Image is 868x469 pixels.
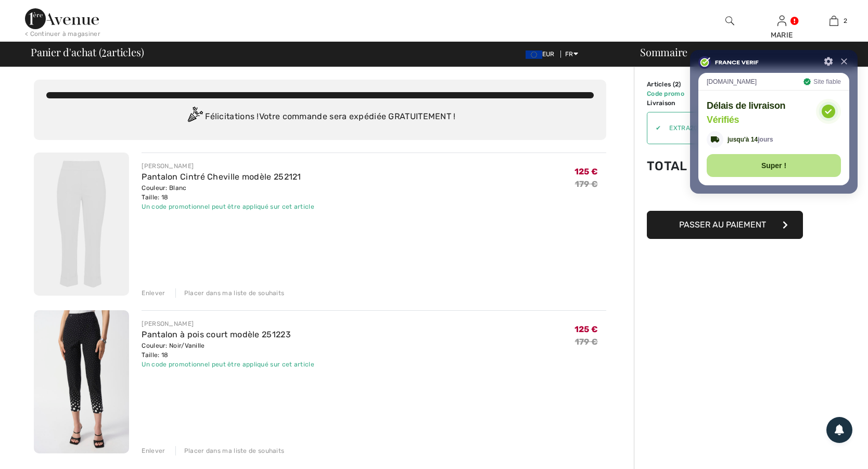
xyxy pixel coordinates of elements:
[142,288,165,298] div: Enlever
[575,167,598,176] span: 125 €
[175,446,285,455] div: Placer dans ma liste de souhaits
[142,202,314,211] div: Un code promotionnel peut être appliqué sur cet article
[647,184,803,207] iframe: PayPal
[647,80,711,89] td: Articles ( )
[25,8,99,29] img: 1ère Avenue
[34,153,129,296] img: Pantalon Cintré Cheville modèle 252121
[101,44,107,58] span: 2
[565,50,578,58] span: FR
[142,319,314,328] div: [PERSON_NAME]
[142,446,165,455] div: Enlever
[31,47,144,57] span: Panier d'achat ( articles)
[829,15,838,27] img: Mon panier
[142,329,291,339] a: Pantalon à pois court modèle 251223
[647,148,711,184] td: Total
[575,324,598,334] span: 125 €
[756,30,807,41] div: MARIE
[777,15,786,27] img: Mes infos
[679,220,766,230] span: Passer au paiement
[142,183,314,202] div: Couleur: Blanc Taille: 18
[34,310,129,453] img: Pantalon à pois court modèle 251223
[46,107,594,128] div: Félicitations ! Votre commande sera expédiée GRATUITEMENT !
[575,337,598,347] s: 179 €
[575,179,598,189] s: 179 €
[142,360,314,369] div: Un code promotionnel peut être appliqué sur cet article
[647,123,661,133] div: ✔
[647,211,803,239] button: Passer au paiement
[25,29,100,39] div: < Continuer à magasiner
[628,47,862,57] div: Sommaire
[725,15,734,27] img: recherche
[647,89,711,98] td: Code promo
[675,81,679,88] span: 2
[526,50,559,58] span: EUR
[777,16,786,26] a: Se connecter
[808,15,859,27] a: 2
[184,107,205,128] img: Congratulation2.svg
[526,50,542,59] img: Euro
[175,288,285,298] div: Placer dans ma liste de souhaits
[142,161,314,171] div: [PERSON_NAME]
[142,172,301,182] a: Pantalon Cintré Cheville modèle 252121
[661,112,766,144] input: Code promo
[647,98,711,108] td: Livraison
[142,341,314,360] div: Couleur: Noir/Vanille Taille: 18
[844,16,847,26] span: 2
